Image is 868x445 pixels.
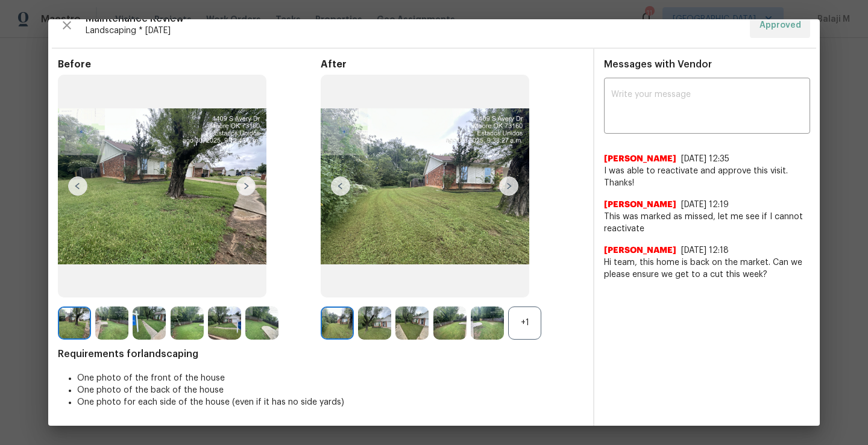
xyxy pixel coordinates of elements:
[86,25,740,37] span: Landscaping * [DATE]
[499,176,518,196] img: right-chevron-button-url
[77,384,583,396] li: One photo of the back of the house
[681,246,729,255] span: [DATE] 12:18
[604,257,810,281] span: Hi team, this home is back on the market. Can we please ensure we get to a cut this week?
[77,396,583,408] li: One photo for each side of the house (even if it has no side yards)
[58,348,583,360] span: Requirements for landscaping
[681,155,729,163] span: [DATE] 12:35
[604,60,712,69] span: Messages with Vendor
[508,307,541,340] div: +1
[321,58,583,70] span: After
[604,153,676,165] span: [PERSON_NAME]
[58,58,321,70] span: Before
[604,211,810,235] span: This was marked as missed, let me see if I cannot reactivate
[681,201,729,209] span: [DATE] 12:19
[604,165,810,189] span: I was able to reactivate and approve this visit. Thanks!
[77,372,583,384] li: One photo of the front of the house
[236,176,256,196] img: right-chevron-button-url
[604,244,676,257] span: [PERSON_NAME]
[68,176,87,196] img: left-chevron-button-url
[331,176,350,196] img: left-chevron-button-url
[604,199,676,211] span: [PERSON_NAME]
